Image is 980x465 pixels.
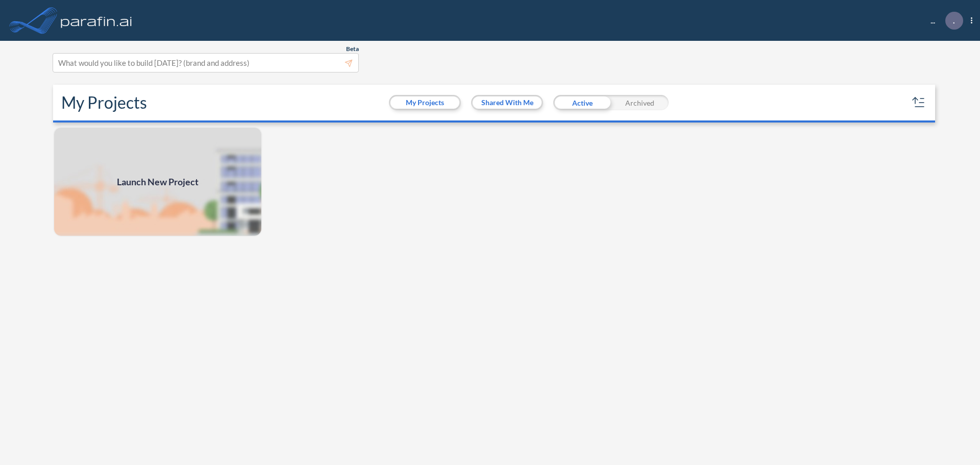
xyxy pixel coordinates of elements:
[390,96,459,109] button: My Projects
[611,95,669,110] div: Archived
[346,45,359,53] span: Beta
[915,12,972,30] div: ...
[53,127,262,237] img: add
[911,94,927,111] button: sort
[953,16,955,25] p: .
[553,95,611,110] div: Active
[59,10,134,31] img: logo
[61,93,147,112] h2: My Projects
[53,127,262,237] a: Launch New Project
[473,96,542,109] button: Shared With Me
[117,175,199,189] span: Launch New Project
